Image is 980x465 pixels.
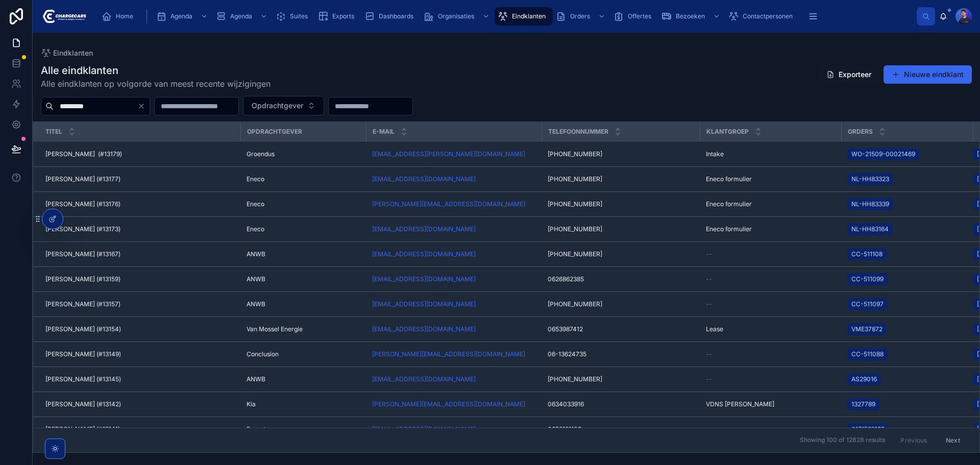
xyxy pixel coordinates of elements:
span: Showing 100 of 12828 results [800,436,885,445]
a: [EMAIL_ADDRESS][DOMAIN_NAME] [372,250,535,258]
a: [PERSON_NAME][EMAIL_ADDRESS][DOMAIN_NAME] [372,350,525,358]
a: Home [99,7,140,26]
a: ANWB [247,375,360,383]
a: [PERSON_NAME] (#13149) [45,350,234,358]
a: [PERSON_NAME] (#13173) [45,225,234,233]
div: scrollable content [94,5,917,28]
span: [PERSON_NAME] (#13141) [45,425,120,433]
span: Telefoonnummer [548,128,608,136]
a: Conclusion [247,350,360,358]
a: ANWB [247,300,360,308]
a: [EMAIL_ADDRESS][DOMAIN_NAME] [372,225,535,233]
span: -- [706,300,712,308]
span: Opdrachtgever [252,101,303,111]
span: -- [706,350,712,358]
span: [PERSON_NAME] (#13176) [45,200,120,208]
span: [PHONE_NUMBER] [548,200,602,208]
span: Organisaties [438,12,474,20]
span: Bezoeken [676,12,705,20]
span: Kia [247,400,256,408]
a: [PERSON_NAME] (#13145) [45,375,234,383]
span: Eneco [247,175,264,183]
span: [PHONE_NUMBER] [548,150,602,158]
span: Home [116,12,133,20]
span: [PHONE_NUMBER] [548,250,602,258]
a: -- [706,425,835,433]
span: [PERSON_NAME] (#13177) [45,175,120,183]
span: [PERSON_NAME] (#13159) [45,275,120,283]
span: 0653131109 [548,425,581,433]
a: CC-511108 [847,248,887,260]
a: [PERSON_NAME] (#13177) [45,175,234,183]
a: [PHONE_NUMBER] [548,225,694,233]
span: Eneco [247,200,264,208]
a: CC-511099 [847,273,888,285]
a: [PERSON_NAME] (#13179) [45,150,234,158]
a: 0626862385 [548,275,694,283]
a: Exports [315,7,361,26]
a: Agenda [153,7,213,26]
a: 0653131109 [548,425,694,433]
span: Eneco formulier [706,175,752,183]
a: CC-511099 [847,271,967,287]
span: 1327789 [851,400,875,408]
a: Eneco [247,200,360,208]
a: [PERSON_NAME] (#13176) [45,200,234,208]
a: [EMAIL_ADDRESS][DOMAIN_NAME] [372,425,535,433]
span: Suites [290,12,308,20]
span: WO-21509-00021469 [851,150,915,158]
a: [EMAIL_ADDRESS][DOMAIN_NAME] [372,250,476,258]
a: [PHONE_NUMBER] [548,150,694,158]
a: 0171568195 [847,421,967,437]
button: Select Button [243,96,324,115]
button: Exporteer [818,65,879,84]
a: Eneco [247,225,360,233]
a: [EMAIL_ADDRESS][DOMAIN_NAME] [372,275,535,283]
a: 0171568195 [847,423,889,435]
a: [EMAIL_ADDRESS][DOMAIN_NAME] [372,175,476,183]
a: [EMAIL_ADDRESS][PERSON_NAME][DOMAIN_NAME] [372,150,535,158]
a: 0634033916 [548,400,694,408]
a: Dashboards [361,7,421,26]
a: -- [706,300,835,308]
a: Agenda [213,7,273,26]
a: Eneco [247,175,360,183]
a: 1327789 [847,396,967,412]
a: -- [706,250,835,258]
a: [EMAIL_ADDRESS][DOMAIN_NAME] [372,325,476,333]
a: [PERSON_NAME] (#13167) [45,250,234,258]
a: NL-HH83164 [847,223,893,235]
a: Organisaties [421,7,495,26]
span: [PERSON_NAME] (#13142) [45,400,121,408]
span: [PERSON_NAME] (#13154) [45,325,121,333]
button: Nieuwe eindklant [884,65,972,84]
span: [PERSON_NAME] (#13167) [45,250,120,258]
a: Lease [706,325,835,333]
a: AS29016 [847,373,881,385]
span: 0634033916 [548,400,584,408]
span: NL-HH83323 [851,175,889,183]
a: WO-21509-00021469 [847,148,919,160]
a: Groendus [247,150,360,158]
a: VME37872 [847,321,967,337]
span: -- [706,250,712,258]
span: Opdrachtgever [247,128,302,136]
span: AS29016 [851,375,877,383]
span: NL-HH83164 [851,225,889,233]
span: Agenda [230,12,252,20]
button: Clear [137,102,150,110]
button: Next [939,432,967,448]
span: Eneco [247,225,264,233]
a: 1327789 [847,398,879,410]
a: -- [706,375,835,383]
a: VDNS [PERSON_NAME] [706,400,835,408]
a: Intake [706,150,835,158]
a: [PHONE_NUMBER] [548,375,694,383]
span: Essent [247,425,265,433]
a: AS29016 [847,371,967,387]
a: [PERSON_NAME] (#13142) [45,400,234,408]
span: VDNS [PERSON_NAME] [706,400,774,408]
a: NL-HH83164 [847,221,967,237]
a: Contactpersonen [725,7,800,26]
